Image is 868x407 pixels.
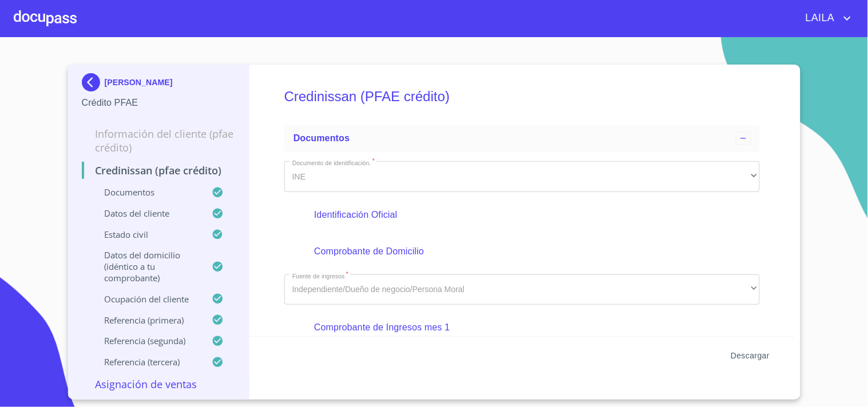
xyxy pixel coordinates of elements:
[82,335,212,346] p: Referencia (segunda)
[314,208,730,222] p: Identificación Oficial
[82,186,212,198] p: Documentos
[797,9,841,27] span: LAILA
[82,356,212,368] p: Referencia (tercera)
[284,274,760,305] div: Independiente/Dueño de negocio/Persona Moral
[82,249,212,284] p: Datos del domicilio (idéntico a tu comprobante)
[82,96,236,110] p: Crédito PFAE
[797,9,854,27] button: account of current user
[726,345,774,366] button: Descargar
[82,127,236,154] p: Información del cliente (PFAE crédito)
[284,161,760,192] div: INE
[82,293,212,305] p: Ocupación del Cliente
[82,73,105,91] img: Docupass spot blue
[294,133,350,143] span: Documentos
[82,163,236,177] p: Credinissan (PFAE crédito)
[284,125,760,152] div: Documentos
[82,377,236,391] p: Asignación de Ventas
[731,349,770,363] span: Descargar
[82,73,236,96] div: [PERSON_NAME]
[82,229,212,240] p: Estado civil
[105,78,173,87] p: [PERSON_NAME]
[284,73,760,120] h5: Credinissan (PFAE crédito)
[82,208,212,219] p: Datos del cliente
[82,314,212,326] p: Referencia (primera)
[314,245,730,258] p: Comprobante de Domicilio
[314,321,730,334] p: Comprobante de Ingresos mes 1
